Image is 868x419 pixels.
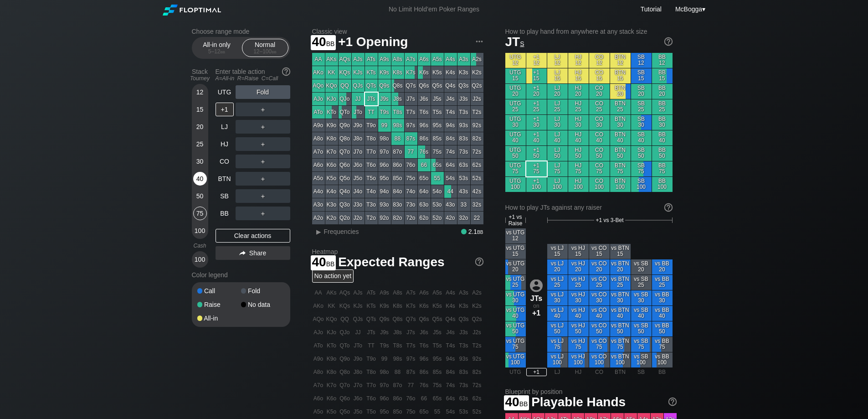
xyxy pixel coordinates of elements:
div: LJ 75 [547,161,568,176]
div: SB [216,189,234,203]
div: LJ 25 [547,99,568,114]
div: 100 [193,253,207,266]
div: ＋ [236,137,290,151]
div: UTG 100 [505,177,526,192]
div: Stack [188,64,212,85]
span: 40 [311,35,336,50]
div: 96o [378,159,391,171]
div: Tourney [188,75,212,82]
div: K2s [471,66,483,79]
div: 95s [431,119,444,132]
div: A3o [312,198,325,211]
div: 40 [193,172,207,186]
div: T4s [444,106,457,119]
div: BTN 50 [610,146,631,161]
div: AQo [312,79,325,92]
div: T6o [365,159,378,171]
div: LJ 15 [547,68,568,83]
div: 72s [471,145,483,158]
div: JJ [352,93,365,105]
div: 66 [418,159,431,171]
div: +1 25 [526,99,547,114]
div: 42s [471,185,483,198]
div: 53o [431,198,444,211]
div: +1 20 [526,84,547,99]
span: McBogga [675,5,702,13]
div: T3o [365,198,378,211]
div: TT [365,106,378,119]
div: KJs [352,66,365,79]
div: 97s [405,119,417,132]
div: +1 50 [526,146,547,161]
div: K3o [325,198,338,211]
div: 92o [378,212,391,224]
span: bb [326,38,335,48]
div: JTo [352,106,365,119]
div: A3s [457,53,470,66]
div: A5s [431,53,444,66]
div: UTG 15 [505,68,526,83]
div: 86o [391,159,404,171]
div: T8s [391,106,404,119]
div: UTG 75 [505,161,526,176]
div: 53s [457,172,470,185]
div: T5s [431,106,444,119]
div: K5s [431,66,444,79]
div: 76o [405,159,417,171]
div: LJ 12 [547,53,568,68]
div: K3s [457,66,470,79]
div: ATo [312,106,325,119]
div: SB 12 [631,53,652,68]
div: 85o [391,172,404,185]
div: Q4o [339,185,351,198]
div: 75 [193,207,207,220]
div: A2o [312,212,325,224]
div: Q8o [339,132,351,145]
div: 100 [193,224,207,238]
img: help.32db89a4.svg [474,257,484,267]
div: HJ 40 [568,130,589,145]
div: BB 15 [652,68,673,83]
div: SB 40 [631,130,652,145]
div: J9s [378,93,391,105]
div: 87o [391,145,404,158]
div: BTN 75 [610,161,631,176]
div: +1 15 [526,68,547,83]
div: K2o [325,212,338,224]
div: No Limit Hold’em Poker Ranges [375,5,493,15]
div: 73o [405,198,417,211]
div: How to play JTs against any raiser [505,204,673,211]
span: JT [505,35,524,49]
div: UTG [216,85,234,99]
div: 94o [378,185,391,198]
div: 75s [431,145,444,158]
img: help.32db89a4.svg [281,67,291,77]
div: Q8s [391,79,404,92]
div: 5 – 12 [198,48,236,55]
div: SB 30 [631,115,652,130]
div: 82o [391,212,404,224]
div: No data [241,301,285,308]
div: LJ 40 [547,130,568,145]
div: Q7o [339,145,351,158]
div: JTs [365,93,378,105]
img: share.864f2f62.svg [239,251,246,256]
div: K9s [378,66,391,79]
div: 54o [431,185,444,198]
div: 76s [418,145,431,158]
div: +1 30 [526,115,547,130]
div: J5s [431,93,444,105]
div: A8s [391,53,404,66]
div: HJ [216,137,234,151]
div: BTN [216,172,234,186]
div: LJ 50 [547,146,568,161]
div: 63o [418,198,431,211]
div: 93o [378,198,391,211]
div: KQs [339,66,351,79]
div: BTN 12 [610,53,631,68]
div: All-in [197,315,241,321]
div: T9o [365,119,378,132]
div: 92s [471,119,483,132]
div: Call [197,288,241,294]
div: LJ 30 [547,115,568,130]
